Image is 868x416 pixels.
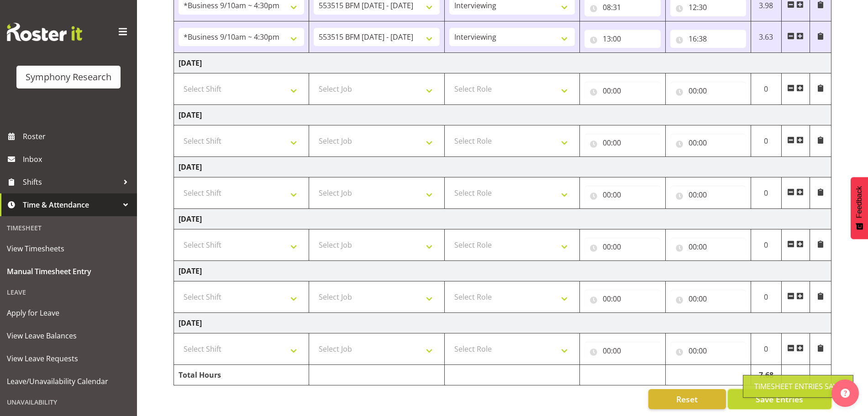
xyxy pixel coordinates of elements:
a: View Leave Balances [2,324,135,347]
span: Inbox [23,152,132,166]
img: Rosterit website logo [7,23,82,41]
div: Symphony Research [26,70,111,84]
td: 0 [751,73,781,105]
td: 3.63 [751,21,781,53]
span: Roster [23,130,132,143]
button: Save Entries [728,389,831,409]
button: Feedback - Show survey [851,177,868,239]
div: Unavailability [2,393,135,411]
input: Click to select... [584,186,660,204]
td: [DATE] [174,105,831,125]
td: 0 [751,177,781,209]
div: Leave [2,283,135,302]
div: Timesheet [2,218,135,237]
input: Click to select... [670,30,746,48]
a: Manual Timesheet Entry [2,260,135,283]
td: [DATE] [174,53,831,73]
span: Manual Timesheet Entry [7,265,130,278]
span: Leave/Unavailability Calendar [7,374,130,388]
td: [DATE] [174,261,831,281]
span: Save Entries [756,393,803,405]
td: 0 [751,229,781,261]
span: View Timesheets [7,242,130,255]
button: Reset [648,389,726,409]
div: Timesheet Entries Save [754,381,842,392]
span: View Leave Balances [7,329,130,343]
input: Click to select... [670,186,746,204]
input: Click to select... [584,238,660,256]
td: [DATE] [174,313,831,333]
a: View Leave Requests [2,347,135,370]
input: Click to select... [670,290,746,308]
span: Apply for Leave [7,306,130,320]
input: Click to select... [584,342,660,360]
td: [DATE] [174,209,831,229]
a: Leave/Unavailability Calendar [2,370,135,393]
input: Click to select... [584,290,660,308]
span: Time & Attendance [23,198,119,212]
input: Click to select... [670,82,746,100]
td: 0 [751,125,781,157]
td: [DATE] [174,157,831,177]
img: help-xxl-2.png [841,389,850,398]
td: 7.68 [751,365,781,385]
input: Click to select... [670,238,746,256]
a: Apply for Leave [2,302,135,324]
input: Click to select... [584,82,660,100]
input: Click to select... [670,134,746,152]
span: Shifts [23,175,119,189]
td: 0 [751,333,781,365]
input: Click to select... [584,30,660,48]
span: Feedback [855,186,863,218]
span: View Leave Requests [7,352,130,365]
a: View Timesheets [2,237,135,260]
td: Total Hours [174,365,309,385]
input: Click to select... [584,134,660,152]
span: Reset [676,393,698,405]
input: Click to select... [670,342,746,360]
td: 0 [751,281,781,313]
